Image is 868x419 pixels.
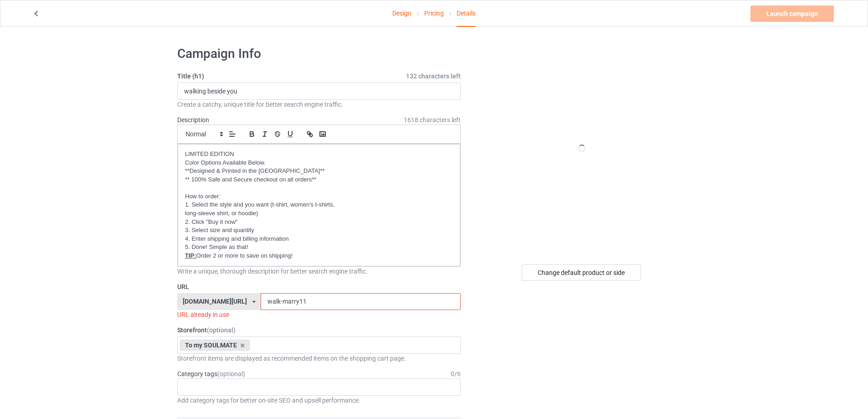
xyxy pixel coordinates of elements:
p: long-sleeve shirt, or hoodie) [185,209,453,218]
label: Title (h1) [177,72,461,81]
p: ** 100% Safe and Secure checkout on all orders** [185,176,453,184]
div: URL already in use [177,310,461,319]
u: TIP: [185,252,196,259]
span: 1618 characters left [404,115,461,124]
div: Add category tags for better on-site SEO and upsell performance. [177,396,461,405]
div: Change default product or side [522,264,641,281]
span: (optional) [217,370,245,378]
span: 132 characters left [406,72,461,81]
p: How to order: [185,192,453,201]
p: 4. Enter shipping and billing information [185,235,453,243]
a: Pricing [424,0,444,26]
p: 2. Click "Buy it now" [185,218,453,227]
p: LIMITED EDITION [185,150,453,159]
p: 3. Select size and quantity [185,226,453,235]
span: (optional) [207,326,236,334]
div: Details [457,0,476,27]
p: Color Options Available Below. [185,159,453,167]
p: 5. Done! Simple as that! [185,243,453,252]
p: 1. Select the style and you want (t-shirt, women's t-shirts, [185,201,453,209]
p: Order 2 or more to save on shipping! [185,252,453,260]
h1: Campaign Info [177,46,461,62]
div: Storefront items are displayed as recommended items on the shopping cart page. [177,354,461,363]
div: Write a unique, thorough description for better search engine traffic. [177,267,461,276]
label: Category tags [177,369,245,378]
div: 0 / 6 [451,369,461,378]
p: **Designed & Printed in the [GEOGRAPHIC_DATA]** [185,167,453,176]
label: Storefront [177,326,461,335]
div: [DOMAIN_NAME][URL] [183,298,247,305]
label: URL [177,282,461,291]
a: Design [392,0,411,26]
div: To my SOULMATE [180,340,250,351]
label: Description [177,116,209,124]
div: Create a catchy, unique title for better search engine traffic. [177,100,461,109]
